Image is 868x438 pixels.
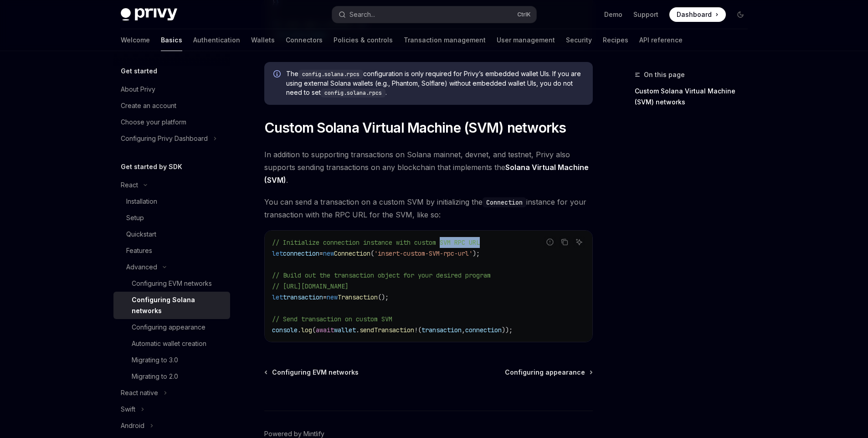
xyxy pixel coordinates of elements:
[272,249,283,258] span: let
[126,212,144,223] div: Setup
[264,119,566,136] span: Custom Solana Virtual Machine (SVM) networks
[113,352,230,368] a: Migrating to 3.0
[332,6,536,23] button: Open search
[113,335,230,352] a: Automatic wallet creation
[113,193,230,210] a: Installation
[113,385,230,401] button: Toggle React native section
[121,420,144,431] div: Android
[603,29,628,51] a: Recipes
[113,292,230,319] a: Configuring Solana networks
[502,326,513,334] span: ));
[113,259,230,275] button: Toggle Advanced section
[126,229,156,240] div: Quickstart
[604,10,622,19] a: Demo
[264,163,589,185] a: Solana Virtual Machine (SVM)
[121,161,182,172] h5: Get started by SDK
[334,249,370,258] span: Connection
[356,326,360,334] span: .
[334,326,356,334] span: wallet
[273,70,282,79] svg: Info
[286,29,323,51] a: Connectors
[132,294,225,316] div: Configuring Solana networks
[559,236,570,248] button: Copy the contents from the code block
[635,84,755,109] a: Custom Solana Virtual Machine (SVM) networks
[161,29,182,51] a: Basics
[465,326,502,334] span: connection
[113,98,230,114] a: Create an account
[321,88,385,98] code: config.solana.rpcs
[327,293,338,301] span: new
[319,249,323,258] span: =
[113,242,230,259] a: Features
[132,322,205,333] div: Configuring appearance
[633,10,658,19] a: Support
[113,177,230,193] button: Toggle React section
[497,29,555,51] a: User management
[113,319,230,335] a: Configuring appearance
[677,10,712,19] span: Dashboard
[113,114,230,130] a: Choose your platform
[360,326,414,334] span: sendTransaction
[121,387,158,398] div: React native
[121,117,186,128] div: Choose your platform
[323,293,327,301] span: =
[113,368,230,385] a: Migrating to 2.0
[126,245,152,256] div: Features
[517,11,531,18] span: Ctrl K
[312,326,316,334] span: (
[113,417,230,434] button: Toggle Android section
[132,355,178,366] div: Migrating to 3.0
[404,29,486,51] a: Transaction management
[132,338,206,349] div: Automatic wallet creation
[414,326,418,334] span: !
[374,249,473,258] span: 'insert-custom-SVM-rpc-url'
[272,326,298,334] span: console
[132,371,178,382] div: Migrating to 2.0
[421,326,462,334] span: transaction
[121,404,135,415] div: Swift
[298,326,301,334] span: .
[639,29,683,51] a: API reference
[286,69,584,98] span: The configuration is only required for Privy’s embedded wallet UIs. If you are using external Sol...
[265,368,359,377] a: Configuring EVM networks
[264,148,593,186] span: In addition to supporting transactions on Solana mainnet, devnet, and testnet, Privy also support...
[505,368,592,377] a: Configuring appearance
[264,196,593,221] span: You can send a transaction on a custom SVM by initializing the instance for your transaction with...
[251,29,275,51] a: Wallets
[573,236,585,248] button: Ask AI
[121,133,208,144] div: Configuring Privy Dashboard
[323,249,334,258] span: new
[126,196,157,207] div: Installation
[272,282,349,290] span: // [URL][DOMAIN_NAME]
[193,29,240,51] a: Authentication
[272,293,283,301] span: let
[272,238,480,247] span: // Initialize connection instance with custom SVM RPC URL
[113,401,230,417] button: Toggle Swift section
[316,326,334,334] span: await
[113,275,230,292] a: Configuring EVM networks
[301,326,312,334] span: log
[418,326,421,334] span: (
[121,66,157,77] h5: Get started
[121,100,176,111] div: Create an account
[544,236,556,248] button: Report incorrect code
[132,278,212,289] div: Configuring EVM networks
[370,249,374,258] span: (
[272,315,392,323] span: // Send transaction on custom SVM
[566,29,592,51] a: Security
[121,180,138,191] div: React
[334,29,393,51] a: Policies & controls
[126,262,157,273] div: Advanced
[349,9,375,20] div: Search...
[483,197,526,207] code: Connection
[669,7,726,22] a: Dashboard
[644,69,685,80] span: On this page
[272,368,359,377] span: Configuring EVM networks
[272,271,491,279] span: // Build out the transaction object for your desired program
[113,226,230,242] a: Quickstart
[113,130,230,147] button: Toggle Configuring Privy Dashboard section
[298,70,363,79] code: config.solana.rpcs
[113,210,230,226] a: Setup
[283,293,323,301] span: transaction
[338,293,378,301] span: Transaction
